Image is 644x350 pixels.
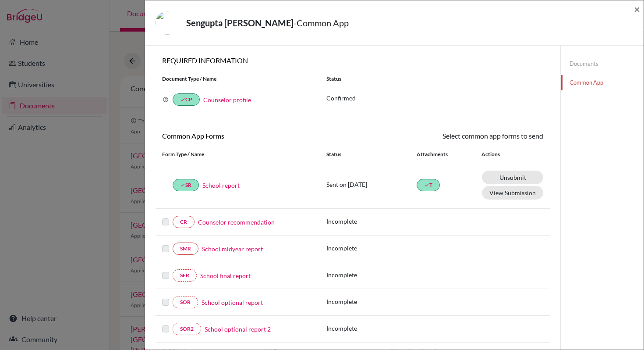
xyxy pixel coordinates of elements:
[173,243,198,255] a: SMR
[482,186,543,200] button: View Submission
[482,171,543,184] a: Unsubmit
[326,297,417,306] p: Incomplete
[353,131,550,141] div: Select common app forms to send
[173,93,200,106] a: doneCP
[200,271,251,280] a: School final report
[417,150,471,158] div: Attachments
[320,75,550,83] div: Status
[561,75,644,90] a: Common App
[156,150,320,158] div: Form Type / Name
[417,179,440,191] a: doneT
[202,244,263,254] a: School midyear report
[173,216,195,228] a: CR
[294,18,349,28] span: - Common App
[326,217,417,226] p: Incomplete
[198,218,275,227] a: Counselor recommendation
[156,56,550,64] h6: REQUIRED INFORMATION
[205,325,271,334] a: School optional report 2
[156,75,320,83] div: Document Type / Name
[203,96,251,104] a: Counselor profile
[180,97,185,102] i: done
[561,56,644,71] a: Documents
[326,324,417,333] p: Incomplete
[173,323,201,335] a: SOR2
[326,270,417,279] p: Incomplete
[202,181,240,190] a: School report
[180,182,185,188] i: done
[156,132,353,140] h6: Common App Forms
[471,150,525,158] div: Actions
[173,296,198,308] a: SOR
[634,3,640,15] span: ×
[326,150,417,158] div: Status
[186,18,294,28] strong: Sengupta [PERSON_NAME]
[173,269,197,282] a: SFR
[326,180,417,189] p: Sent on [DATE]
[424,182,429,188] i: done
[202,298,263,307] a: School optional report
[326,243,417,253] p: Incomplete
[326,93,543,103] p: Confirmed
[173,179,199,191] a: doneSR
[634,4,640,14] button: Close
